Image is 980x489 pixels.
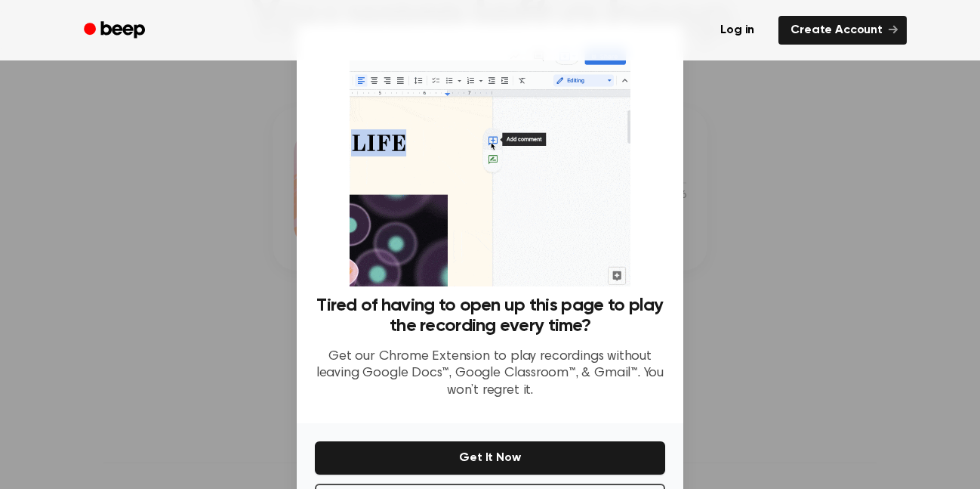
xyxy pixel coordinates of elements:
[705,13,769,48] a: Log in
[350,42,630,286] img: Beep extension in action
[315,296,665,336] h3: Tired of having to open up this page to play the recording every time?
[315,348,665,400] p: Get our Chrome Extension to play recordings without leaving Google Docs™, Google Classroom™, & Gm...
[73,16,159,45] a: Beep
[315,441,665,475] button: Get It Now
[778,16,907,45] a: Create Account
